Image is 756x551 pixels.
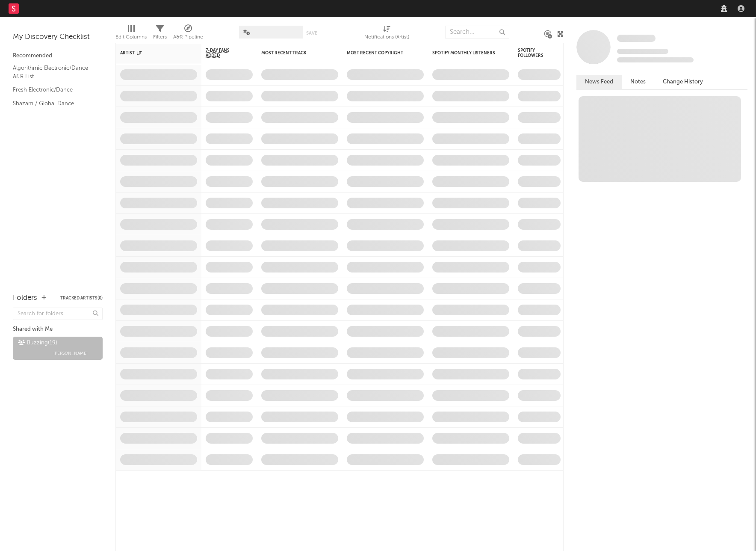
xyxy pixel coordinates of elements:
[13,63,94,81] a: Algorithmic Electronic/Dance A&R List
[115,32,147,42] div: Edit Columns
[13,293,37,303] div: Folders
[60,296,103,300] button: Tracked Artists(0)
[622,75,654,89] button: Notes
[347,50,411,56] div: Most Recent Copyright
[153,21,167,46] div: Filters
[261,50,325,56] div: Most Recent Track
[306,31,317,36] button: Save
[53,348,88,358] span: [PERSON_NAME]
[13,324,103,335] div: Shared with Me
[654,75,712,89] button: Change History
[13,337,103,360] a: Buzzing(19)[PERSON_NAME]
[518,48,548,58] div: Spotify Followers
[364,32,409,42] div: Notifications (Artist)
[173,32,203,42] div: A&R Pipeline
[13,32,103,42] div: My Discovery Checklist
[617,57,694,62] span: 0 fans last week
[617,34,656,43] a: Some Artist
[153,32,167,42] div: Filters
[576,75,622,89] button: News Feed
[13,51,103,61] div: Recommended
[115,21,147,46] div: Edit Columns
[173,21,203,46] div: A&R Pipeline
[432,50,496,56] div: Spotify Monthly Listeners
[18,338,57,348] div: Buzzing ( 19 )
[120,50,184,56] div: Artist
[13,308,103,320] input: Search for folders...
[617,49,668,54] span: Tracking Since: [DATE]
[13,85,94,95] a: Fresh Electronic/Dance
[617,35,656,42] span: Some Artist
[364,21,409,46] div: Notifications (Artist)
[206,48,240,58] span: 7-Day Fans Added
[13,99,94,108] a: Shazam / Global Dance
[445,26,509,39] input: Search...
